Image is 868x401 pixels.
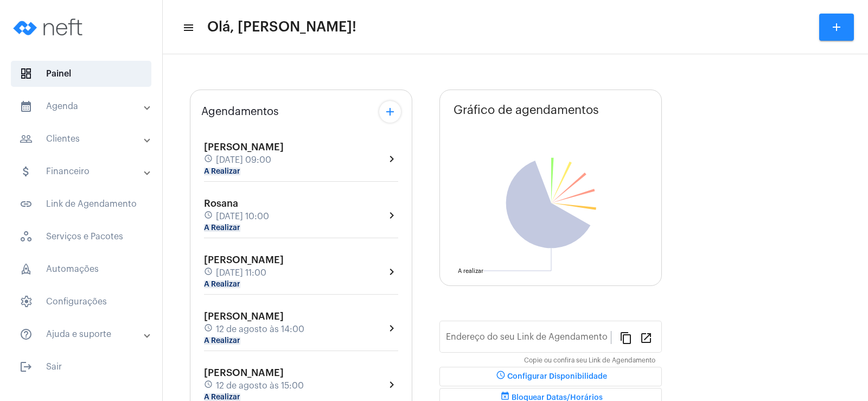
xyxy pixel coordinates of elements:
mat-icon: schedule [204,323,214,335]
mat-expansion-panel-header: sidenav iconClientes [7,126,162,152]
mat-icon: chevron_right [385,209,398,222]
mat-icon: add [830,21,843,34]
img: logo-neft-novo-2.png [9,5,90,49]
mat-hint: Copie ou confira seu Link de Agendamento [524,357,655,365]
mat-icon: sidenav icon [20,165,33,178]
mat-icon: add [384,105,397,118]
mat-icon: chevron_right [385,322,398,335]
mat-icon: sidenav icon [20,328,33,341]
mat-icon: sidenav icon [20,360,33,373]
mat-chip: A Realizar [204,281,240,288]
span: Rosana [204,199,238,208]
mat-icon: sidenav icon [20,132,33,145]
span: Agendamentos [201,106,279,118]
mat-icon: sidenav icon [182,21,193,34]
span: [PERSON_NAME] [204,368,284,378]
mat-icon: chevron_right [385,378,398,391]
span: sidenav icon [20,230,33,243]
mat-chip: A Realizar [204,224,240,232]
span: 12 de agosto às 15:00 [216,381,304,391]
span: [DATE] 09:00 [216,155,271,165]
mat-icon: chevron_right [385,265,398,278]
mat-panel-title: Financeiro [20,165,145,178]
mat-expansion-panel-header: sidenav iconAjuda e suporte [7,321,162,347]
input: Link [446,334,611,344]
span: Gráfico de agendamentos [454,104,599,117]
mat-chip: A Realizar [204,393,240,401]
mat-icon: sidenav icon [20,198,33,211]
mat-panel-title: Clientes [20,132,145,145]
mat-icon: schedule [494,370,507,383]
mat-chip: A Realizar [204,337,240,345]
span: Configurações [11,289,151,315]
span: Sair [11,354,151,380]
mat-panel-title: Agenda [20,100,145,113]
span: 12 de agosto às 14:00 [216,324,304,334]
span: sidenav icon [20,67,33,80]
span: [PERSON_NAME] [204,255,284,265]
span: sidenav icon [20,295,33,308]
span: [DATE] 11:00 [216,268,266,278]
span: [PERSON_NAME] [204,311,284,321]
span: Painel [11,61,151,87]
span: [PERSON_NAME] [204,142,284,152]
span: [DATE] 10:00 [216,212,269,221]
mat-icon: schedule [204,380,214,392]
text: A realizar [458,268,483,274]
span: Link de Agendamento [11,191,151,217]
button: Configurar Disponibilidade [439,367,662,386]
mat-panel-title: Ajuda e suporte [20,328,145,341]
mat-expansion-panel-header: sidenav iconAgenda [7,93,162,119]
span: Automações [11,256,151,282]
span: Serviços e Pacotes [11,224,151,250]
mat-icon: schedule [204,154,214,166]
span: Olá, [PERSON_NAME]! [207,18,356,36]
mat-icon: sidenav icon [20,100,33,113]
mat-chip: A Realizar [204,168,240,175]
mat-icon: chevron_right [385,152,398,166]
mat-expansion-panel-header: sidenav iconFinanceiro [7,158,162,184]
span: sidenav icon [20,263,33,276]
span: Configurar Disponibilidade [494,373,607,380]
mat-icon: schedule [204,267,214,279]
mat-icon: content_copy [620,331,633,344]
mat-icon: schedule [204,211,214,222]
mat-icon: open_in_new [640,331,653,344]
